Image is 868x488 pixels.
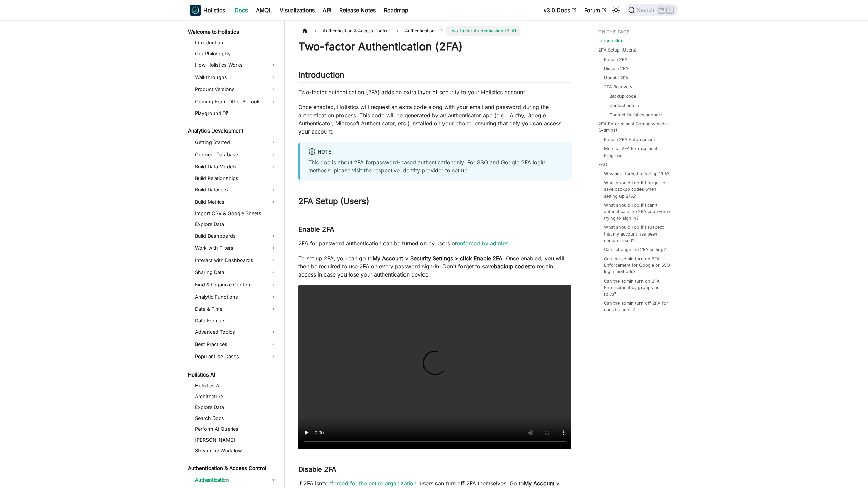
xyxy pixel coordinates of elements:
a: Holistics AI [193,381,279,390]
a: Release Notes [335,5,380,16]
a: password-based authentication [373,159,453,166]
a: FAQs [598,161,610,168]
p: To set up 2FA, you can go to . Once enabled, you will then be required to use 2FA on every passwo... [298,254,571,279]
img: Holistics [190,5,201,16]
a: Playground [193,108,279,118]
a: Connect Database [193,149,279,160]
button: Switch between dark and light mode (currently light mode) [611,5,622,16]
a: Best Practices [193,339,279,350]
a: Authentication & Access Control [186,464,279,473]
a: Why am I forced to set up 2FA? [604,170,669,177]
a: Holistics AI [186,370,279,380]
a: Data Formats [193,316,279,325]
p: Two-factor authentication (2FA) adds an extra layer of security to your Holistics account. [298,88,571,96]
a: Can the admin turn on 2FA Enforcement by groups or roles? [604,278,671,298]
b: Holistics [203,6,225,14]
button: Search (Ctrl+K) [626,4,678,16]
span: Two-factor Authentication (2FA) [446,26,520,36]
a: API [319,5,335,16]
a: Contact Holistics support [609,111,662,118]
a: Introduction [193,38,279,47]
a: v3.0 Docs [539,5,580,16]
a: Our Philosophy [193,49,279,58]
a: Coming From Other BI Tools [193,96,279,107]
a: AMQL [252,5,276,16]
a: How Holistics Works [193,60,279,70]
kbd: K [667,7,673,13]
a: Visualizations [276,5,319,16]
a: Build Dashboards [193,230,279,241]
a: Architecture [193,392,279,401]
a: Update 2FA [604,75,628,81]
a: Import CSV & Google Sheets [193,209,279,218]
strong: My Account > Security Settings > click Enable 2FA [373,255,502,262]
a: 2FA Recovery [604,84,632,90]
h2: Introduction [298,70,571,83]
a: Home page [298,26,311,36]
strong: backup codes [494,263,530,270]
span: Search [635,7,658,13]
a: Disable 2FA [604,65,628,72]
a: Roadmap [380,5,412,16]
a: Advanced Topics [193,327,279,338]
a: [PERSON_NAME] [193,435,279,445]
a: Can the admin turn off 2FA for specific users? [604,300,671,313]
a: Explore Data [193,220,279,229]
p: This doc is about 2FA for only. For SSO and Google 2FA login methods, please visit the respective... [308,158,563,175]
a: Build Metrics [193,197,279,207]
a: Forum [580,5,610,16]
video: Your browser does not support embedding video, but you can . [298,285,571,449]
h3: Disable 2FA [298,465,571,474]
a: Can the admin turn on 2FA Enforcement for Google or SSO login methods? [604,256,671,275]
div: Note [308,148,563,157]
a: Can I change the 2FA setting? [604,246,666,253]
a: Build Relationships [193,174,279,183]
a: Build Data Models [193,161,279,172]
a: Explore Data [193,403,279,412]
a: 2FA Setup (Users) [598,47,637,53]
a: Find & Organize Content [193,279,279,290]
a: Perform AI Queries [193,424,279,434]
a: Search Docs [193,413,279,423]
a: Popular Use Cases [193,351,279,362]
a: enforced by admins [457,240,508,247]
nav: Docs sidebar [183,20,285,488]
a: Enable 2FA [604,56,627,63]
a: Streamline Workflow [193,446,279,455]
a: 2FA Enforcement Company-wide (Admins) [598,121,674,134]
a: Enable 2FA Enforcement [604,136,655,143]
a: Walkthroughs [193,72,279,83]
p: 2FA for password authentication can be turned on by users or . [298,239,571,247]
h1: Two-factor Authentication (2FA) [298,40,571,54]
a: Getting Started [193,137,279,148]
span: Authentication & Access Control [319,26,393,36]
a: Monitor 2FA Enforcement Progress [604,145,671,158]
a: Authentication [193,474,279,485]
a: What should I do if I forget to save backup codes when setting up 2FA? [604,180,671,199]
a: What should I do if I suspect that my account has been compromised? [604,224,671,244]
a: Introduction [598,38,624,44]
a: HolisticsHolistics [190,5,225,16]
a: Backup code [609,93,636,99]
a: Work with Filters [193,243,279,253]
a: Docs [231,5,252,16]
a: Analytic Functions [193,291,279,302]
p: Once enabled, Holistics will request an extra code along with your email and password during the ... [298,103,571,136]
a: Date & Time [193,304,279,314]
a: Welcome to Holistics [186,27,279,37]
a: Interact with Dashboards [193,255,279,266]
a: Sharing Data [193,267,279,278]
h2: 2FA Setup (Users) [298,196,571,209]
h3: Enable 2FA [298,225,571,234]
a: Analytics Development [186,126,279,136]
a: enforced for the entire organization [325,480,416,487]
a: Product Versions [193,84,279,95]
a: Build Datasets [193,184,279,195]
nav: Breadcrumbs [298,26,571,36]
a: Contact admin [609,102,639,109]
a: What should I do if I can't authenticate the 2FA code when trying to sign in? [604,202,671,222]
span: Authentication [401,26,438,36]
